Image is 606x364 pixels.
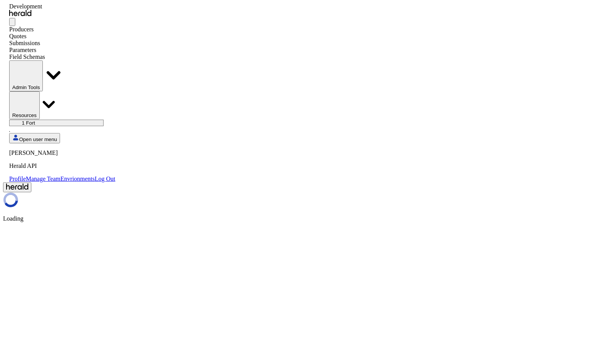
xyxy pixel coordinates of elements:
p: Loading [3,215,603,222]
a: Log Out [95,175,115,182]
div: Parameters [9,47,115,54]
p: Herald API [9,162,115,169]
div: Producers [9,26,115,33]
a: Profile [9,175,26,182]
div: Development [9,3,115,10]
button: Resources dropdown menu [9,91,40,119]
img: Herald Logo [6,184,28,190]
span: Open user menu [19,136,57,142]
div: Field Schemas [9,54,115,60]
button: Open user menu [9,133,60,143]
a: Envrionments [60,175,95,182]
p: [PERSON_NAME] [9,149,115,156]
div: Submissions [9,40,115,47]
div: Quotes [9,33,115,40]
div: Open user menu [9,149,115,182]
a: Manage Team [26,175,61,182]
button: internal dropdown menu [9,60,43,91]
img: Herald Logo [9,10,31,16]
